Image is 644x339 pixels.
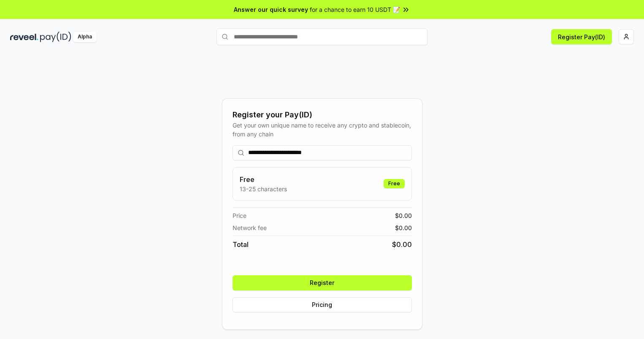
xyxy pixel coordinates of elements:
[233,223,267,232] span: Network fee
[240,184,287,193] p: 13-25 characters
[40,32,71,42] img: pay_id
[233,211,246,220] span: Price
[384,179,405,188] div: Free
[73,32,97,42] div: Alpha
[233,109,412,121] div: Register your Pay(ID)
[240,174,287,184] h3: Free
[395,223,412,232] span: $ 0.00
[551,29,612,44] button: Register Pay(ID)
[310,5,400,14] span: for a chance to earn 10 USDT 📝
[233,121,412,138] div: Get your own unique name to receive any crypto and stablecoin, from any chain
[233,297,412,312] button: Pricing
[392,239,412,250] span: $ 0.00
[234,5,308,14] span: Answer our quick survey
[233,275,412,290] button: Register
[233,239,249,250] span: Total
[10,32,38,42] img: reveel_dark
[395,211,412,220] span: $ 0.00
